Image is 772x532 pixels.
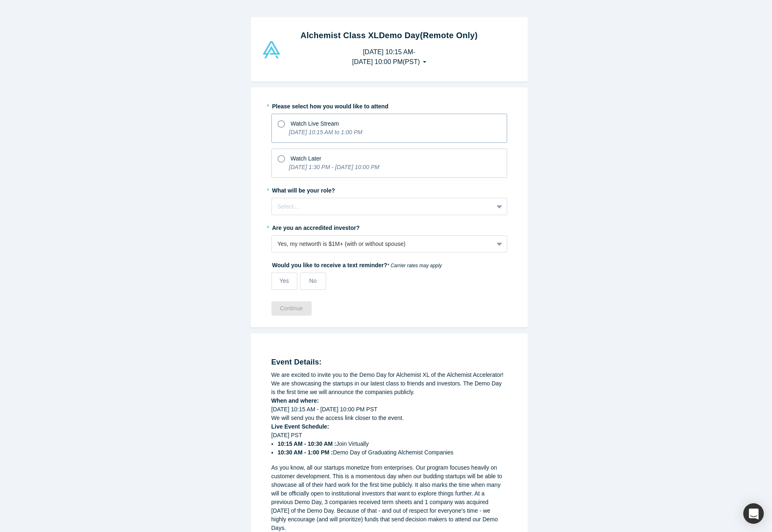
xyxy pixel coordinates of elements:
div: We are showcasing the startups in our latest class to friends and investors. The Demo Day is the ... [271,379,507,397]
div: [DATE] PST [271,431,507,457]
span: Watch Later [291,155,322,162]
li: Demo Day of Graduating Alchemist Companies [278,448,507,457]
img: Alchemist Vault Logo [262,41,281,58]
strong: 10:30 AM - 1:00 PM : [278,449,333,456]
strong: Live Event Schedule: [271,423,329,430]
div: We will send you the access link closer to the event. [271,414,507,422]
label: Please select how you would like to attend [271,99,507,111]
div: Yes, my networth is $1M+ (with or without spouse) [278,240,487,248]
strong: 10:15 AM - 10:30 AM : [278,440,336,447]
i: [DATE] 10:15 AM to 1:00 PM [289,129,363,135]
em: * Carrier rates may apply [387,263,442,268]
span: Watch Live Stream [291,120,339,127]
span: Yes [280,277,289,284]
strong: Event Details: [271,358,322,366]
strong: When and where: [271,397,319,404]
span: No [309,277,317,284]
button: [DATE] 10:15 AM-[DATE] 10:00 PM(PST) [343,44,434,70]
div: [DATE] 10:15 AM - [DATE] 10:00 PM PST [271,405,507,414]
li: Join Virtually [278,440,507,448]
label: Would you like to receive a text reminder? [271,258,507,270]
label: Are you an accredited investor? [271,221,507,232]
i: [DATE] 1:30 PM - [DATE] 10:00 PM [289,164,379,170]
strong: Alchemist Class XL Demo Day (Remote Only) [301,31,478,40]
div: We are excited to invite you to the Demo Day for Alchemist XL of the Alchemist Accelerator! [271,371,507,379]
label: What will be your role? [271,183,507,195]
button: Continue [271,301,312,316]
